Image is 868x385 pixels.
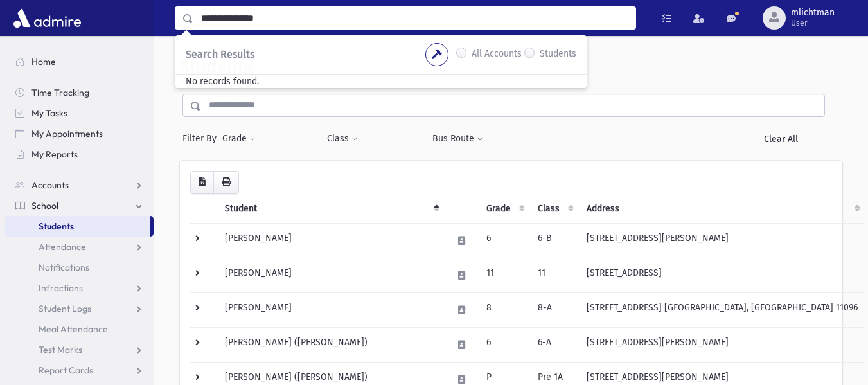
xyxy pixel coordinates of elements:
[479,292,530,327] td: 8
[217,327,445,362] td: [PERSON_NAME] ([PERSON_NAME])
[791,8,835,18] span: mlichtman
[5,51,154,72] a: Home
[31,107,67,119] span: My Tasks
[5,360,154,381] a: Report Cards
[579,327,865,362] td: [STREET_ADDRESS][PERSON_NAME]
[39,262,89,273] span: Notifications
[31,200,58,211] span: School
[39,241,86,253] span: Attendance
[479,223,530,258] td: 6
[579,292,865,327] td: [STREET_ADDRESS] [GEOGRAPHIC_DATA], [GEOGRAPHIC_DATA] 11096
[217,292,445,327] td: [PERSON_NAME]
[39,220,74,232] span: Students
[5,195,154,216] a: School
[213,171,239,194] button: Print
[217,194,445,224] th: Student: activate to sort column descending
[10,5,84,31] img: AdmirePro
[432,127,484,150] button: Bus Route
[326,127,359,150] button: Class
[479,194,530,224] th: Grade: activate to sort column ascending
[530,223,579,258] td: 6-B
[182,132,222,145] span: Filter By
[31,56,56,67] span: Home
[193,6,635,30] input: Search
[39,282,83,294] span: Infractions
[5,278,154,298] a: Infractions
[5,144,154,165] a: My Reports
[479,327,530,362] td: 6
[39,364,93,376] span: Report Cards
[5,175,154,195] a: Accounts
[579,194,865,224] th: Address: activate to sort column ascending
[217,258,445,292] td: [PERSON_NAME]
[190,171,214,194] button: CSV
[479,258,530,292] td: 11
[217,223,445,258] td: [PERSON_NAME]
[31,128,103,139] span: My Appointments
[530,258,579,292] td: 11
[39,323,108,335] span: Meal Attendance
[579,258,865,292] td: [STREET_ADDRESS]
[530,327,579,362] td: 6-A
[5,339,154,360] a: Test Marks
[5,82,154,103] a: Time Tracking
[5,103,154,123] a: My Tasks
[5,298,154,319] a: Student Logs
[31,148,78,160] span: My Reports
[39,303,91,314] span: Student Logs
[530,292,579,327] td: 8-A
[791,18,835,28] span: User
[579,223,865,258] td: [STREET_ADDRESS][PERSON_NAME]
[530,194,579,224] th: Class: activate to sort column ascending
[39,344,82,355] span: Test Marks
[5,216,150,237] a: Students
[5,123,154,144] a: My Appointments
[186,48,254,60] span: Search Results
[222,127,256,150] button: Grade
[31,179,69,191] span: Accounts
[5,237,154,257] a: Attendance
[736,127,825,150] a: Clear All
[175,66,269,97] span: No records found.
[540,47,576,62] label: Students
[5,257,154,278] a: Notifications
[5,319,154,339] a: Meal Attendance
[31,87,89,98] span: Time Tracking
[472,47,522,62] label: All Accounts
